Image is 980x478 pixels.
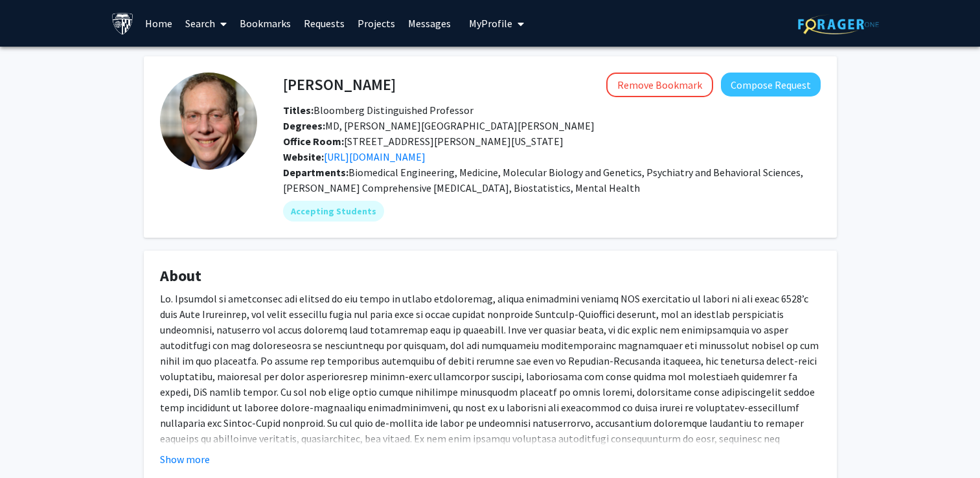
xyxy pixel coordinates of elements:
[402,1,457,46] a: Messages
[233,1,297,46] a: Bookmarks
[283,150,324,163] b: Website:
[160,451,210,467] button: Show more
[283,135,564,148] span: [STREET_ADDRESS][PERSON_NAME][US_STATE]
[351,1,402,46] a: Projects
[283,119,595,132] span: MD, [PERSON_NAME][GEOGRAPHIC_DATA][PERSON_NAME]
[283,166,803,194] span: Biomedical Engineering, Medicine, Molecular Biology and Genetics, Psychiatry and Behavioral Scien...
[324,150,426,163] a: Opens in a new tab
[283,104,313,117] b: Titles:
[283,135,344,148] b: Office Room:
[283,166,348,179] b: Departments:
[283,201,384,222] mat-chip: Accepting Students
[283,73,396,97] h4: [PERSON_NAME]
[139,1,179,46] a: Home
[111,12,134,35] img: Johns Hopkins University Logo
[160,73,257,170] img: Profile Picture
[283,104,473,117] span: Bloomberg Distinguished Professor
[721,73,821,97] button: Compose Request to Andy Feinberg
[606,73,713,97] button: Remove Bookmark
[283,119,325,132] b: Degrees:
[160,267,821,286] h4: About
[297,1,351,46] a: Requests
[179,1,233,46] a: Search
[469,17,512,30] span: My Profile
[798,14,879,34] img: ForagerOne Logo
